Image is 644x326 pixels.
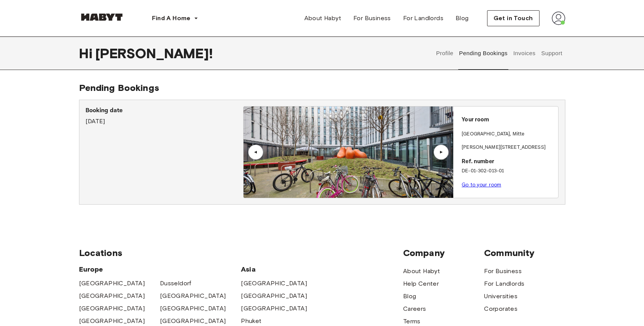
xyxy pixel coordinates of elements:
a: [GEOGRAPHIC_DATA] [79,291,145,301]
a: For Business [484,267,522,276]
a: Blog [449,11,475,26]
div: ▲ [437,150,445,154]
p: Ref. number [462,157,555,166]
a: Dusseldorf [160,279,191,288]
a: [GEOGRAPHIC_DATA] [79,304,145,313]
a: [GEOGRAPHIC_DATA] [241,291,307,301]
div: [DATE] [85,106,243,126]
div: user profile tabs [433,37,565,70]
div: ▲ [252,150,259,154]
img: Habyt [79,13,125,21]
span: Europe [79,265,241,274]
a: About Habyt [403,267,440,276]
a: Universities [484,292,517,301]
a: [GEOGRAPHIC_DATA] [160,316,226,326]
p: [GEOGRAPHIC_DATA] , Mitte [462,130,524,138]
a: [GEOGRAPHIC_DATA] [160,291,226,301]
a: [GEOGRAPHIC_DATA] [241,304,307,313]
button: Support [540,37,563,70]
a: [GEOGRAPHIC_DATA] [160,304,226,313]
p: Your room [462,116,555,124]
a: Phuket [241,316,261,326]
button: Profile [435,37,454,70]
a: For Landlords [484,279,524,288]
span: Get in Touch [494,14,533,23]
span: Asia [241,265,322,274]
span: Locations [79,247,403,259]
button: Get in Touch [487,10,540,26]
button: Find A Home [146,11,204,26]
span: For Business [353,14,391,23]
span: Find A Home [152,14,191,23]
a: Help Center [403,279,439,288]
span: Pending Bookings [79,82,159,93]
a: Go to your room [462,182,501,188]
span: Hi [79,45,95,61]
button: Pending Bookings [458,37,509,70]
a: About Habyt [298,11,347,26]
a: For Landlords [397,11,449,26]
a: Terms [403,317,421,326]
a: Careers [403,304,426,313]
button: Invoices [512,37,536,70]
a: [GEOGRAPHIC_DATA] [79,279,145,288]
p: [PERSON_NAME][STREET_ADDRESS] [462,144,555,151]
span: About Habyt [304,14,341,23]
span: Company [403,247,484,259]
a: Corporates [484,304,517,313]
span: Blog [456,14,469,23]
a: [GEOGRAPHIC_DATA] [241,279,307,288]
span: Community [484,247,565,259]
span: For Landlords [403,14,443,23]
img: Image of the room [244,107,453,198]
p: Booking date [85,106,243,115]
img: avatar [552,11,565,25]
a: For Business [347,11,397,26]
span: [PERSON_NAME] ! [95,45,213,61]
a: [GEOGRAPHIC_DATA] [79,316,145,326]
p: DE-01-302-013-01 [462,167,555,175]
a: Blog [403,292,416,301]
